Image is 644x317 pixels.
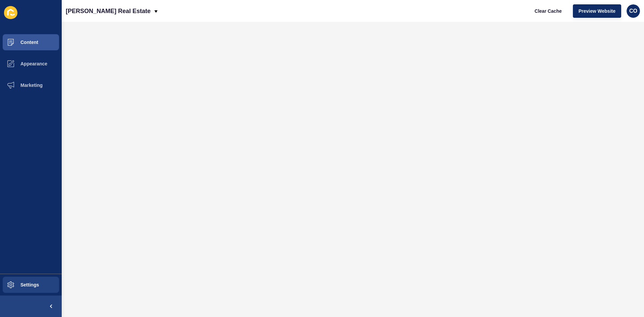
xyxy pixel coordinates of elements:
span: Clear Cache [535,8,562,14]
span: CO [629,8,637,14]
span: Preview Website [579,8,615,14]
button: Clear Cache [529,4,568,18]
button: Preview Website [573,4,621,18]
p: [PERSON_NAME] Real Estate [66,3,151,19]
